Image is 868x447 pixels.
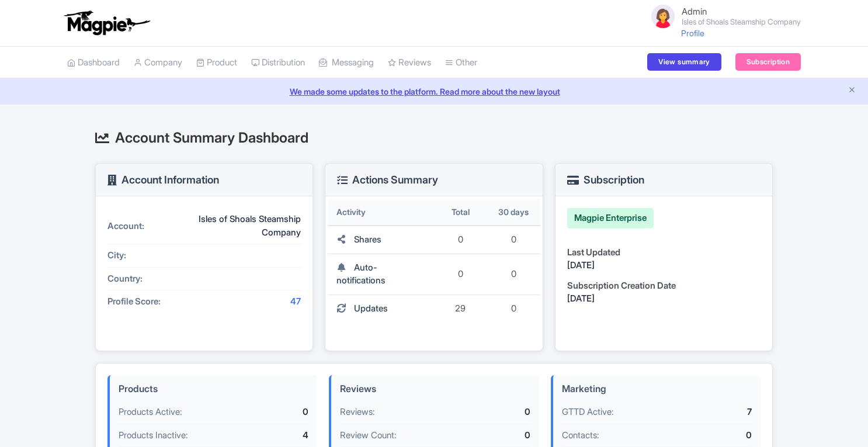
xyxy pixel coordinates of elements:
[336,262,386,286] span: Auto-notifications
[647,53,721,71] a: View summary
[445,47,477,79] a: Other
[242,406,308,419] div: 0
[251,47,305,79] a: Distribution
[354,303,388,314] span: Updates
[685,406,752,419] div: 7
[434,254,487,295] td: 0
[434,295,487,323] td: 29
[649,2,677,30] img: avatar_key_member-9c1dde93af8b07d7383eb8b5fb890c87.png
[434,199,487,226] th: Total
[107,174,219,186] h3: Account Information
[242,429,308,442] div: 4
[107,220,195,233] div: Account:
[107,272,195,286] div: Country:
[567,246,761,259] div: Last Updated
[434,226,487,254] td: 0
[119,406,242,419] div: Products Active:
[567,259,761,272] div: [DATE]
[735,53,801,71] a: Subscription
[195,295,301,309] div: 47
[682,18,801,26] small: Isles of Shoals Steamship Company
[354,234,381,245] span: Shares
[681,28,704,38] a: Profile
[848,84,856,98] button: Close announcement
[487,199,540,226] th: 30 days
[196,47,237,79] a: Product
[319,47,374,79] a: Messaging
[562,384,752,394] h4: Marketing
[642,2,801,30] a: Admin Isles of Shoals Steamship Company
[107,295,195,309] div: Profile Score:
[567,279,761,293] div: Subscription Creation Date
[567,174,644,186] h3: Subscription
[119,384,308,394] h4: Products
[67,47,120,79] a: Dashboard
[685,429,752,442] div: 0
[95,130,773,145] h2: Account Summary Dashboard
[340,429,463,442] div: Review Count:
[337,174,438,186] h3: Actions Summary
[562,406,685,419] div: GTTD Active:
[567,208,654,228] div: Magpie Enterprise
[511,234,516,245] span: 0
[195,213,301,239] div: Isles of Shoals Steamship Company
[567,292,761,306] div: [DATE]
[388,47,431,79] a: Reviews
[511,303,516,314] span: 0
[340,406,463,419] div: Reviews:
[464,406,530,419] div: 0
[511,268,516,279] span: 0
[340,384,530,394] h4: Reviews
[119,429,242,442] div: Products Inactive:
[134,47,182,79] a: Company
[464,429,530,442] div: 0
[328,199,434,226] th: Activity
[562,429,685,442] div: Contacts:
[682,6,707,17] span: Admin
[7,85,861,98] a: We made some updates to the platform. Read more about the new layout
[107,249,195,262] div: City:
[61,10,152,36] img: logo-ab69f6fb50320c5b225c76a69d11143b.png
